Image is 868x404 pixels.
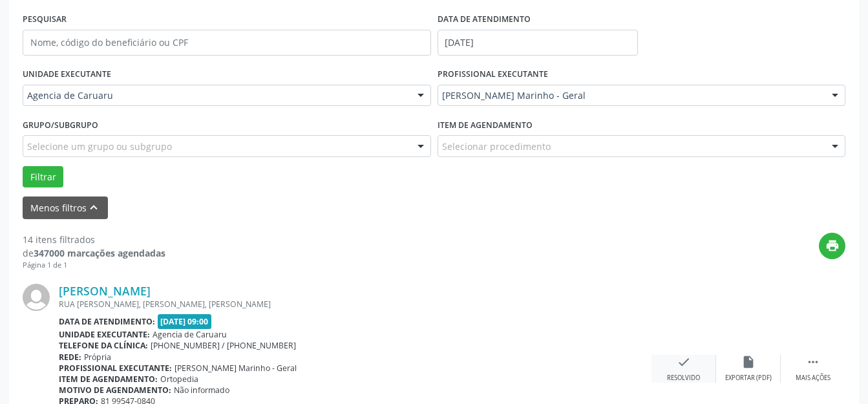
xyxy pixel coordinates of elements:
[438,30,639,56] input: Selecione um intervalo
[59,299,651,310] div: RUA [PERSON_NAME], [PERSON_NAME], [PERSON_NAME]
[59,329,150,340] b: Unidade executante:
[825,239,840,253] i: print
[59,352,81,363] b: Rede:
[59,363,172,374] b: Profissional executante:
[667,374,700,383] div: Resolvido
[59,374,158,385] b: Item de agendamento:
[87,200,101,215] i: keyboard_arrow_up
[27,89,405,102] span: Agencia de Caruaru
[153,329,227,340] span: Agencia de Caruaru
[725,374,772,383] div: Exportar (PDF)
[819,233,845,259] button: print
[23,10,67,30] label: PESQUISAR
[796,374,831,383] div: Mais ações
[151,340,296,351] span: [PHONE_NUMBER] / [PHONE_NUMBER]
[59,385,171,396] b: Motivo de agendamento:
[806,355,820,369] i: 
[59,316,155,327] b: Data de atendimento:
[175,363,297,374] span: [PERSON_NAME] Marinho - Geral
[27,140,172,153] span: Selecione um grupo ou subgrupo
[438,10,531,30] label: DATA DE ATENDIMENTO
[59,340,148,351] b: Telefone da clínica:
[677,355,691,369] i: check
[23,115,98,135] label: Grupo/Subgrupo
[59,284,151,298] a: [PERSON_NAME]
[23,246,165,260] div: de
[438,115,533,135] label: Item de agendamento
[23,233,165,246] div: 14 itens filtrados
[442,89,820,102] span: [PERSON_NAME] Marinho - Geral
[23,197,108,219] button: Menos filtroskeyboard_arrow_up
[23,30,431,56] input: Nome, código do beneficiário ou CPF
[174,385,229,396] span: Não informado
[23,260,165,271] div: Página 1 de 1
[84,352,111,363] span: Própria
[23,284,50,311] img: img
[23,65,111,85] label: UNIDADE EXECUTANTE
[741,355,756,369] i: insert_drive_file
[34,247,165,259] strong: 347000 marcações agendadas
[23,166,63,188] button: Filtrar
[158,314,212,329] span: [DATE] 09:00
[160,374,198,385] span: Ortopedia
[438,65,548,85] label: PROFISSIONAL EXECUTANTE
[442,140,551,153] span: Selecionar procedimento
